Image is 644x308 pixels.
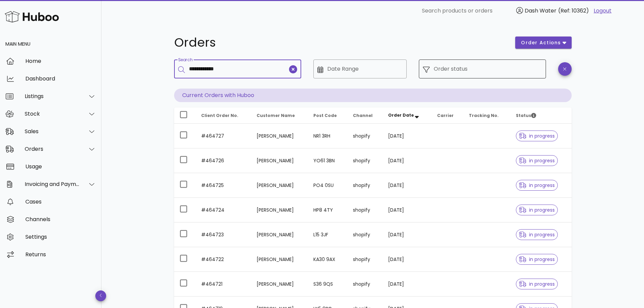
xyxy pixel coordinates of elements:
td: shopify [348,198,383,222]
td: NR1 3RH [308,124,348,148]
span: Tracking No. [469,113,499,118]
span: in progress [519,183,555,188]
td: #464726 [196,148,251,173]
td: [DATE] [383,198,432,222]
span: Order Date [388,112,414,118]
td: YO61 3BN [308,148,348,173]
button: order actions [515,37,571,49]
img: Huboo Logo [5,9,59,24]
td: [PERSON_NAME] [251,247,308,272]
div: Listings [25,93,80,99]
td: [PERSON_NAME] [251,173,308,198]
td: shopify [348,124,383,148]
th: Post Code [308,108,348,124]
th: Tracking No. [463,108,510,124]
td: #464727 [196,124,251,148]
td: S36 9QS [308,272,348,297]
td: #464724 [196,198,251,222]
span: in progress [519,158,555,163]
h1: Orders [174,37,507,49]
span: in progress [519,134,555,138]
span: in progress [519,282,555,286]
td: shopify [348,148,383,173]
span: Channel [353,113,373,118]
th: Customer Name [251,108,308,124]
th: Client Order No. [196,108,251,124]
td: L15 3JF [308,222,348,247]
a: Logout [594,7,612,15]
div: Cases [25,198,96,205]
td: [DATE] [383,148,432,173]
span: Status [516,113,536,118]
span: Carrier [437,113,454,118]
th: Carrier [432,108,463,124]
div: Settings [25,234,96,240]
td: [PERSON_NAME] [251,148,308,173]
div: Channels [25,216,96,222]
div: Stock [25,111,80,117]
span: in progress [519,257,555,262]
td: [PERSON_NAME] [251,124,308,148]
td: [DATE] [383,124,432,148]
div: Home [25,58,96,64]
div: Returns [25,251,96,258]
div: Sales [25,128,80,135]
p: Current Orders with Huboo [174,89,572,102]
td: #464723 [196,222,251,247]
td: [PERSON_NAME] [251,222,308,247]
div: Usage [25,163,96,170]
td: #464725 [196,173,251,198]
div: Invoicing and Payments [25,181,80,187]
td: KA30 9AX [308,247,348,272]
span: Customer Name [257,113,295,118]
div: Dashboard [25,75,96,82]
span: in progress [519,232,555,237]
th: Channel [348,108,383,124]
td: [DATE] [383,173,432,198]
td: shopify [348,173,383,198]
td: [PERSON_NAME] [251,198,308,222]
td: shopify [348,272,383,297]
th: Order Date: Sorted descending. Activate to remove sorting. [383,108,432,124]
td: #464722 [196,247,251,272]
td: shopify [348,222,383,247]
td: PO4 0SU [308,173,348,198]
td: [PERSON_NAME] [251,272,308,297]
span: Client Order No. [201,113,238,118]
td: #464721 [196,272,251,297]
span: in progress [519,208,555,212]
span: order actions [521,39,561,46]
td: [DATE] [383,247,432,272]
td: [DATE] [383,222,432,247]
td: [DATE] [383,272,432,297]
label: Search [178,57,192,63]
span: Dash Water [525,7,556,15]
th: Status [510,108,571,124]
span: (Ref: 10362) [558,7,589,15]
span: Post Code [313,113,337,118]
div: Orders [25,146,80,152]
td: shopify [348,247,383,272]
button: clear icon [289,65,297,73]
td: HP8 4TY [308,198,348,222]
